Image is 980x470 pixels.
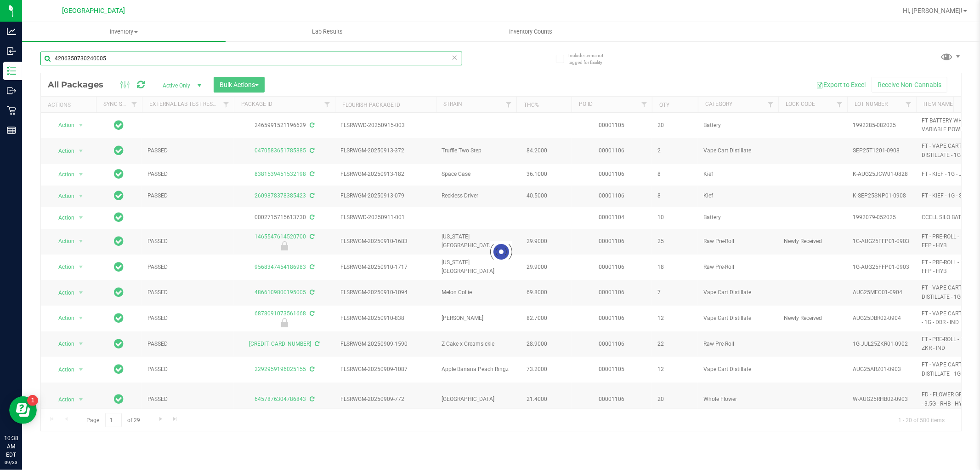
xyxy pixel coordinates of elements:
p: 10:38 AM EDT [4,434,18,459]
span: Include items not tagged for facility [568,52,614,66]
inline-svg: Inventory [7,66,16,75]
a: Inventory Counts [429,22,633,41]
span: [GEOGRAPHIC_DATA] [62,7,125,15]
iframe: Resource center [9,396,37,424]
a: Inventory [22,22,226,41]
span: Lab Results [300,28,355,36]
input: Search Package ID, Item Name, SKU, Lot or Part Number... [40,52,462,65]
inline-svg: Retail [7,106,16,115]
inline-svg: Outbound [7,86,16,95]
span: Inventory Counts [497,28,565,36]
inline-svg: Analytics [7,27,16,36]
a: Lab Results [226,22,429,41]
span: Clear [452,52,458,64]
span: Hi, [PERSON_NAME]! [903,7,963,14]
span: Inventory [22,28,226,36]
inline-svg: Reports [7,126,16,135]
p: 09/23 [4,459,18,466]
inline-svg: Inbound [7,46,16,56]
iframe: Resource center unread badge [27,395,38,406]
